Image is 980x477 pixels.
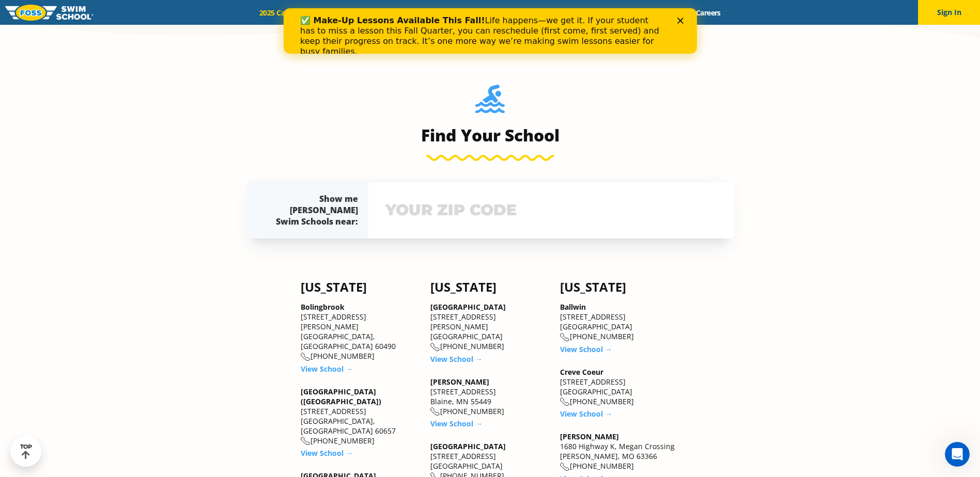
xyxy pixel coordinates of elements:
[560,344,612,354] a: View School →
[430,302,506,312] a: [GEOGRAPHIC_DATA]
[17,7,380,49] div: Life happens—we get it. If your student has to miss a lesson this Fall Quarter, you can reschedul...
[17,7,201,17] b: ✅ Make-Up Lessons Available This Fall!
[475,85,505,120] img: Foss-Location-Swimming-Pool-Person.svg
[430,377,489,387] a: [PERSON_NAME]
[251,8,315,18] a: 2025 Calendar
[383,195,720,225] input: YOUR ZIP CODE
[430,302,550,352] div: [STREET_ADDRESS][PERSON_NAME] [GEOGRAPHIC_DATA] [PHONE_NUMBER]
[560,409,612,419] a: View School →
[5,5,94,21] img: FOSS Swim School Logo
[560,302,679,342] div: [STREET_ADDRESS] [GEOGRAPHIC_DATA] [PHONE_NUMBER]
[560,432,679,471] div: 1680 Highway K, Megan Crossing [PERSON_NAME], MO 63366 [PHONE_NUMBER]
[560,302,586,312] a: Ballwin
[687,8,729,18] a: Careers
[267,193,358,227] div: Show me [PERSON_NAME] Swim Schools near:
[430,377,550,417] div: [STREET_ADDRESS] Blaine, MN 55449 [PHONE_NUMBER]
[301,448,353,458] a: View School →
[560,367,679,407] div: [STREET_ADDRESS] [GEOGRAPHIC_DATA] [PHONE_NUMBER]
[430,441,506,451] a: [GEOGRAPHIC_DATA]
[301,280,420,294] h4: [US_STATE]
[560,280,679,294] h4: [US_STATE]
[315,8,359,18] a: Schools
[560,367,603,377] a: Creve Coeur
[246,125,734,146] h3: Find Your School
[301,387,420,446] div: [STREET_ADDRESS] [GEOGRAPHIC_DATA], [GEOGRAPHIC_DATA] 60657 [PHONE_NUMBER]
[301,437,310,446] img: location-phone-o-icon.svg
[654,8,687,18] a: Blog
[430,407,440,416] img: location-phone-o-icon.svg
[945,442,970,467] iframe: Intercom live chat
[560,397,570,406] img: location-phone-o-icon.svg
[394,9,404,15] div: Close
[301,387,381,406] a: [GEOGRAPHIC_DATA] ([GEOGRAPHIC_DATA])
[560,463,570,471] img: location-phone-o-icon.svg
[301,364,353,374] a: View School →
[359,8,449,18] a: Swim Path® Program
[430,280,550,294] h4: [US_STATE]
[284,8,697,54] iframe: Intercom live chat banner
[560,333,570,342] img: location-phone-o-icon.svg
[20,443,32,459] div: TOP
[430,354,483,364] a: View School →
[430,343,440,352] img: location-phone-o-icon.svg
[430,419,483,428] a: View School →
[545,8,655,18] a: Swim Like [PERSON_NAME]
[301,353,310,361] img: location-phone-o-icon.svg
[301,302,420,361] div: [STREET_ADDRESS][PERSON_NAME] [GEOGRAPHIC_DATA], [GEOGRAPHIC_DATA] 60490 [PHONE_NUMBER]
[560,432,619,441] a: [PERSON_NAME]
[301,302,345,312] a: Bolingbrook
[449,8,545,18] a: About [PERSON_NAME]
